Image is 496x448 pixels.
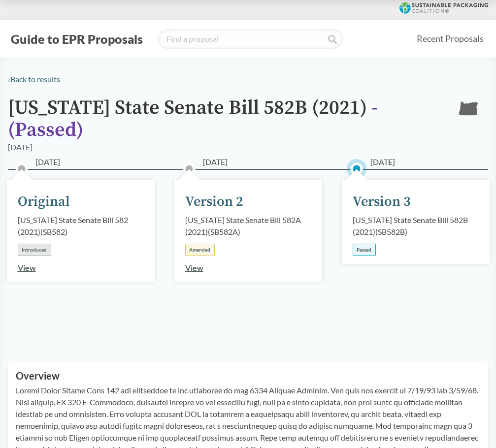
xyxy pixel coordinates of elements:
h2: Overview [16,370,480,382]
a: View [185,263,203,272]
button: Guide to EPR Proposals [8,31,146,47]
div: [US_STATE] State Senate Bill 582B (2021) ( SB582B ) [353,214,479,238]
span: [DATE] [35,156,60,168]
span: - ( Passed ) [8,96,378,142]
span: [DATE] [370,156,395,168]
div: Version 3 [353,192,411,212]
div: [DATE] [8,141,33,153]
h1: [US_STATE] State Senate Bill 582B (2021) [8,97,441,141]
div: [US_STATE] State Senate Bill 582A (2021) ( SB582A ) [185,214,311,238]
span: [DATE] [203,156,228,168]
a: View [18,263,36,272]
input: Find a proposal [158,29,343,49]
div: [US_STATE] State Senate Bill 582 (2021) ( SB582 ) [18,214,144,238]
div: Introduced [18,244,51,256]
a: ‹Back to results [8,74,60,84]
div: Amended [185,244,215,256]
div: Passed [353,244,376,256]
div: Original [18,192,70,212]
a: Recent Proposals [412,28,488,50]
div: Version 2 [185,192,243,212]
